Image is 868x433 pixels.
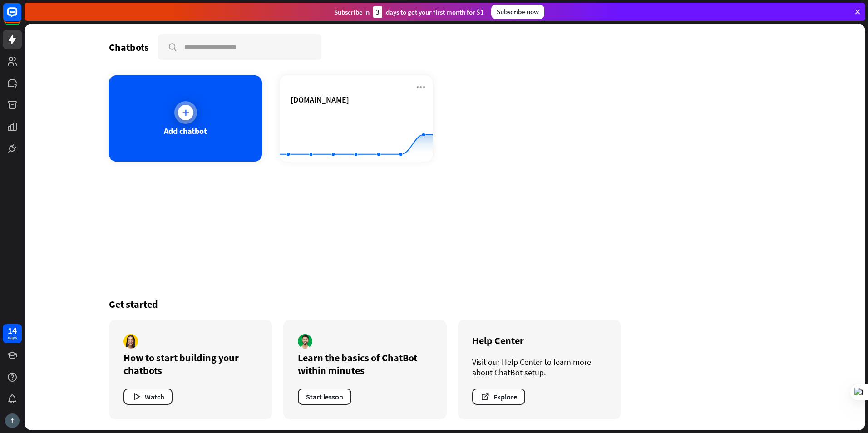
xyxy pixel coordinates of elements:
button: Start lesson [298,389,351,405]
img: author [123,334,138,349]
img: author [298,334,312,349]
div: How to start building your chatbots [123,351,258,377]
div: 14 [8,326,17,335]
div: Chatbots [109,41,149,54]
button: Explore [472,389,525,405]
div: Add chatbot [164,126,207,136]
div: Subscribe now [491,5,544,19]
div: Subscribe in days to get your first month for $1 [334,6,484,18]
a: 14 days [3,324,22,343]
div: days [8,335,17,341]
div: Get started [109,298,781,310]
div: Help Center [472,334,607,347]
button: Open LiveChat chat widget [7,4,35,31]
button: Watch [123,389,173,405]
span: tekepai123.shop [291,94,349,105]
div: Learn the basics of ChatBot within minutes [298,351,432,377]
div: Visit our Help Center to learn more about ChatBot setup. [472,357,607,378]
div: 3 [373,6,382,18]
